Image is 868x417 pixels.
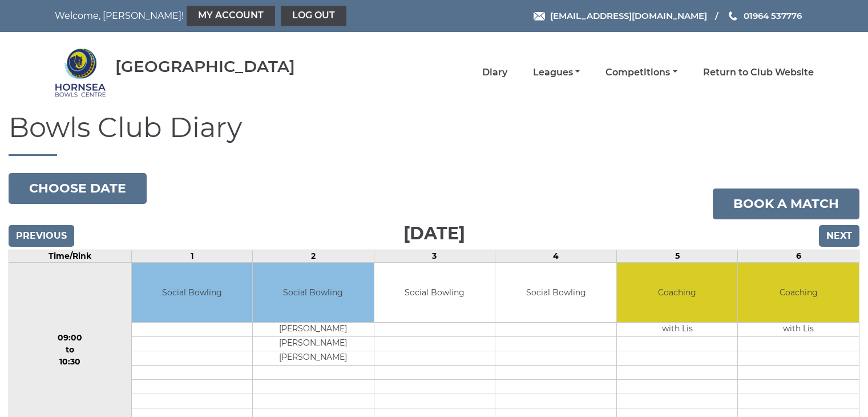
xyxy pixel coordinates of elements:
a: Book a match [713,189,859,219]
input: Next [819,225,859,247]
td: Social Bowling [253,263,374,323]
td: [PERSON_NAME] [253,337,374,351]
td: [PERSON_NAME] [253,351,374,366]
td: Social Bowling [495,263,616,323]
div: [GEOGRAPHIC_DATA] [115,58,295,75]
td: 2 [253,250,374,262]
td: [PERSON_NAME] [253,323,374,337]
h1: Bowls Club Diary [9,113,859,156]
a: Competitions [605,66,677,79]
span: [EMAIL_ADDRESS][DOMAIN_NAME] [550,10,707,21]
a: My Account [187,6,275,26]
img: Email [534,12,545,21]
a: Email [EMAIL_ADDRESS][DOMAIN_NAME] [534,9,707,22]
input: Previous [9,225,74,247]
td: Time/Rink [9,250,132,262]
td: 4 [495,250,617,262]
a: Return to Club Website [703,66,814,79]
span: 01964 537776 [744,10,802,21]
td: with Lis [617,323,738,337]
img: Hornsea Bowls Centre [55,47,106,98]
td: Social Bowling [374,263,495,323]
img: Phone us [729,11,737,21]
a: Log out [281,6,346,26]
nav: Welcome, [PERSON_NAME]! [55,6,361,26]
td: 5 [616,250,738,262]
td: with Lis [738,323,859,337]
td: Social Bowling [132,263,253,323]
td: 6 [738,250,859,262]
td: Coaching [738,263,859,323]
a: Diary [482,66,507,79]
button: Choose date [9,173,147,204]
td: Coaching [617,263,738,323]
a: Leagues [533,66,580,79]
td: 3 [374,250,495,262]
td: 1 [131,250,253,262]
a: Phone us 01964 537776 [727,9,802,22]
